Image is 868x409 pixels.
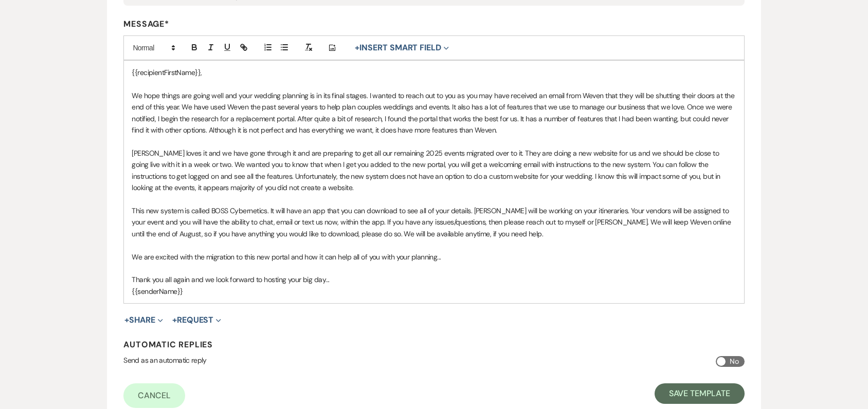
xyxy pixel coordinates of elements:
[132,251,736,263] p: We are excited with the migration to this new portal and how it can help all of you with your pla...
[124,316,129,324] span: +
[172,316,221,324] button: Request
[123,339,744,350] h4: Automatic Replies
[132,90,736,136] p: We hope things are going well and your wedding planning is in its final stages. I wanted to reach...
[172,316,177,324] span: +
[730,355,738,368] span: No
[355,44,359,52] span: +
[124,316,163,324] button: Share
[132,205,736,239] p: This new system is called BOSS Cybernetics. It will have an app that you can download to see all ...
[655,383,745,404] button: Save Template
[123,383,185,408] a: Cancel
[123,18,744,29] label: Message*
[132,274,736,285] p: Thank you all again and we look forward to hosting your big day...
[123,356,206,365] span: Send as an automatic reply
[351,42,452,54] button: Insert Smart Field
[132,286,736,297] p: {{senderName}}
[132,147,736,194] p: [PERSON_NAME] loves it and we have gone through it and are preparing to get all our remaining 202...
[132,67,736,78] p: {{recipientFirstName}},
